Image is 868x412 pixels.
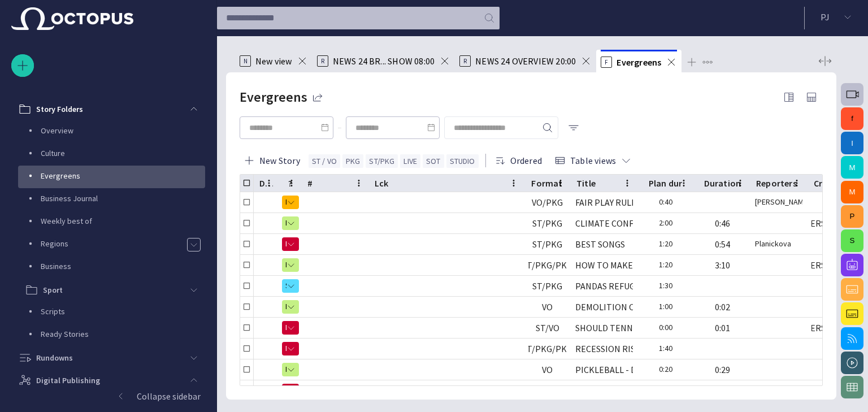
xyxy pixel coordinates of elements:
[282,297,299,317] button: R
[841,181,863,203] button: M
[642,318,689,338] div: 0:00
[553,175,568,191] button: Format column menu
[317,55,328,67] p: R
[282,192,299,212] button: M
[575,217,633,229] div: CLIMATE CONFERENCE
[282,318,299,338] button: N
[732,175,748,191] button: Duration column menu
[575,280,633,292] div: PANDAS REFUGE
[575,259,633,271] div: HOW TO MAKE CAPPUCCINO
[841,156,863,179] button: M
[491,150,546,171] button: Ordered
[532,196,563,209] div: VO/PKG
[531,177,562,189] div: Format
[240,89,307,105] h2: Evergreens
[313,50,455,72] div: RNEWS 24 BR... SHOW 08:00
[532,280,562,292] div: ST/PKG
[43,284,63,296] p: Sport
[36,352,73,363] p: Rundowns
[755,192,802,212] div: Varga, Jakubów
[235,50,313,72] div: NNew view
[282,359,299,380] button: R
[11,7,133,30] img: Octopus News Room
[41,193,205,204] p: Business Journal
[841,205,863,228] button: P
[285,322,287,333] span: N
[400,154,420,168] button: LIVE
[542,363,553,376] div: VO
[41,261,205,272] p: Business
[285,259,287,271] span: R
[575,301,633,313] div: DEMOLITION OF POWER PLANTS
[642,213,689,233] div: 2:00
[36,103,83,115] p: Story Folders
[575,363,633,376] div: PICKLEBALL - DO YOU KNOW IT?
[528,342,566,355] div: ST/PKG/PKG
[18,211,205,233] div: Weekly best of
[459,55,471,67] p: R
[642,339,689,359] div: 1:40
[704,177,741,189] div: Duration
[532,217,562,229] div: ST/PKG
[811,322,859,334] div: Bertuzzi
[715,301,730,313] div: 0:02
[282,276,299,296] button: S
[676,175,692,191] button: Plan dur column menu
[642,359,689,380] div: 0:20
[446,154,479,168] button: STUDIO
[789,175,805,191] button: Reporters column menu
[575,342,633,355] div: RECESSION RISK?
[11,53,205,340] ul: main menu
[18,256,205,279] div: Business
[619,175,635,191] button: Title column menu
[285,218,287,229] span: R
[18,143,205,166] div: Culture
[41,306,205,317] p: Scripts
[41,328,205,340] p: Ready Stories
[307,177,313,189] div: #
[649,177,683,189] div: Plan dur
[255,55,292,67] span: New view
[575,196,633,209] div: FAIR PLAY RULESS
[715,363,730,376] div: 0:29
[715,238,730,250] div: 0:54
[41,238,186,249] p: Regions
[259,177,273,189] div: Description1
[423,154,444,168] button: SOT
[528,259,566,271] div: ST/PKG/PKG
[285,197,287,208] span: M
[285,280,287,292] span: S
[642,234,689,254] div: 1:20
[11,385,205,407] button: Collapse sidebar
[240,150,304,171] button: New Story
[811,7,861,27] button: PJ
[841,229,863,252] button: S
[821,10,830,24] p: P J
[755,234,802,254] div: Planickova
[285,364,287,375] span: R
[375,177,389,189] div: Lck
[642,297,689,317] div: 1:00
[596,50,682,72] div: FEvergreens
[342,154,364,168] button: PKG
[575,322,633,334] div: SHOULD TENNIS RULES BE CHANGED
[285,301,287,313] span: R
[814,177,858,189] div: Created by
[282,255,299,275] button: R
[261,175,277,191] button: Description1 column menu
[811,259,859,271] div: Janko
[475,55,576,67] span: NEWS 24 OVERVIEW 20:00
[642,276,689,296] div: 1:30
[642,192,689,212] div: 0:40
[18,166,205,188] div: Evergreens
[576,177,596,189] div: Title
[41,125,205,136] p: Overview
[575,238,625,250] div: BEST SONGS
[41,215,205,227] p: Weekly best of
[601,57,612,68] p: F
[715,217,730,229] div: 0:46
[282,234,299,254] button: N
[285,343,287,354] span: N
[41,148,205,159] p: Culture
[841,107,863,130] button: f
